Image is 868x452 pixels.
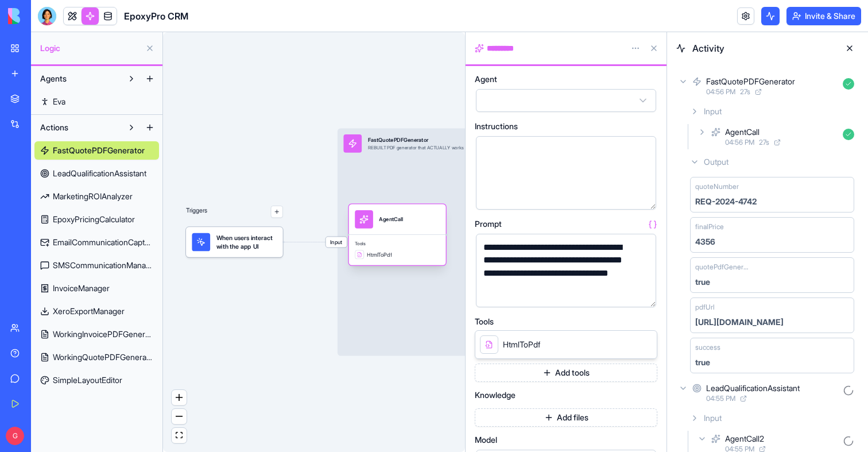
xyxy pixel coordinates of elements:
span: Eva [53,96,65,107]
span: quotePdfGenerated [695,262,750,272]
span: 27 s [759,138,769,147]
button: Invite & Share [786,7,861,25]
button: Add files [475,408,657,427]
button: fit view [172,428,187,443]
span: 27 s [740,87,750,96]
a: SMSCommunicationManager [34,256,159,275]
div: FastQuotePDFGenerator [368,136,595,144]
span: 04:56 PM [706,87,735,96]
span: FastQuotePDFGenerator [53,145,145,156]
span: Agent [475,75,497,83]
span: 04:55 PM [706,394,735,403]
a: InvoiceManager [34,279,159,298]
a: EpoxyPricingCalculator [34,210,159,229]
div: FastQuotePDFGenerator [706,76,795,87]
span: Activity [692,41,834,55]
span: pdfUrl [695,303,715,312]
button: zoom in [172,390,187,405]
span: WorkingQuotePDFGenerator [53,351,153,363]
span: MarketingROIAnalyzer [53,191,133,202]
div: REBUILT PDF generator that ACTUALLY works - generates professional quote PDFs in under 30 seconds... [368,145,595,152]
button: Agents [34,69,122,88]
span: SimpleLayoutEditor [53,374,122,386]
div: [URL][DOMAIN_NAME] [695,316,784,328]
button: Add tools [475,364,657,382]
span: When users interact with the app UI [216,233,277,252]
span: Knowledge [475,391,516,399]
a: XeroExportManager [34,302,159,320]
span: HtmlToPdf [367,251,392,258]
a: MarketingROIAnalyzer [34,187,159,206]
span: G [6,427,24,445]
div: true [695,357,710,368]
div: AgentCallToolsHtmlToPdf [349,204,446,265]
span: success [695,343,720,352]
a: EmailCommunicationCapture [34,233,159,252]
div: AgentCall2 [725,433,764,445]
span: Input [704,106,722,117]
div: InputFastQuotePDFGeneratorREBUILT PDF generator that ACTUALLY works - generates professional quot... [338,129,644,356]
span: Actions [40,122,68,133]
span: finalPrice [695,222,724,231]
a: SimpleLayoutEditor [34,371,159,389]
span: SMSCommunicationManager [53,260,153,271]
span: Instructions [475,122,518,130]
div: REQ-2024-4742 [695,196,757,207]
span: 04:56 PM [725,138,754,147]
span: LeadQualificationAssistant [53,168,146,179]
a: WorkingInvoicePDFGenerator [34,325,159,343]
span: HtmlToPdf [503,339,540,350]
a: FastQuotePDFGenerator [34,141,159,160]
span: Tools [355,241,440,248]
div: Triggers [186,181,283,257]
img: logo [8,8,79,24]
span: Tools [475,318,494,326]
button: Actions [34,118,122,137]
p: Triggers [186,206,208,218]
span: EpoxyPro CRM [124,9,188,23]
span: Input [704,412,722,424]
span: Logic [40,43,141,54]
div: When users interact with the app UI [186,227,283,257]
span: InvoiceManager [53,283,110,294]
span: quoteNumber [695,182,739,191]
a: LeadQualificationAssistant [34,164,159,183]
span: Prompt [475,220,502,228]
div: 4356 [695,236,715,248]
span: XeroExportManager [53,306,125,317]
a: WorkingQuotePDFGenerator [34,348,159,366]
button: zoom out [172,409,187,424]
div: LeadQualificationAssistant [706,383,800,394]
span: Model [475,436,497,444]
span: EpoxyPricingCalculator [53,214,135,225]
div: AgentCall [379,215,403,223]
div: true [695,276,710,288]
span: Output [704,156,728,168]
a: Eva [34,92,159,111]
span: WorkingInvoicePDFGenerator [53,329,153,340]
span: Agents [40,73,67,84]
span: Input [325,237,347,247]
span: EmailCommunicationCapture [53,237,153,248]
div: AgentCall [725,126,759,138]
